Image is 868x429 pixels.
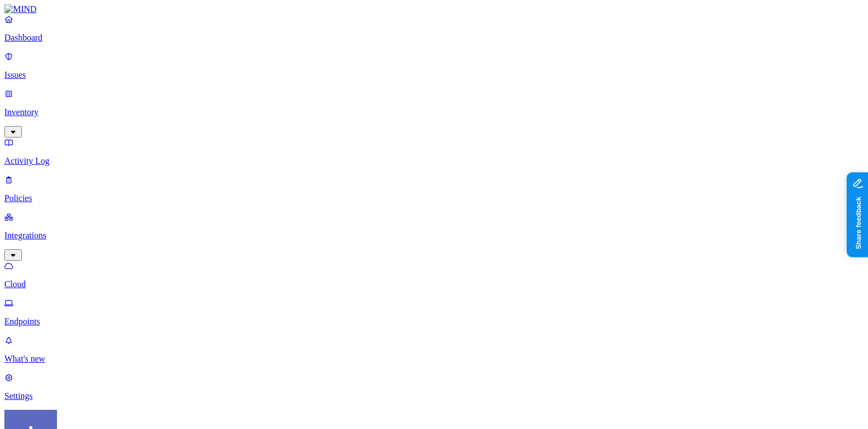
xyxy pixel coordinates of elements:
p: Settings [4,391,864,401]
p: What's new [4,354,864,364]
img: MIND [4,4,37,14]
a: MIND [4,4,864,14]
a: What's new [4,335,864,364]
p: Policies [4,193,864,203]
p: Endpoints [4,317,864,327]
p: Activity Log [4,156,864,166]
p: Dashboard [4,33,864,43]
a: Issues [4,52,864,80]
a: Cloud [4,261,864,289]
a: Integrations [4,212,864,259]
p: Inventory [4,107,864,117]
a: Settings [4,373,864,401]
a: Policies [4,175,864,203]
a: Endpoints [4,298,864,327]
p: Issues [4,70,864,80]
p: Cloud [4,279,864,289]
a: Inventory [4,89,864,136]
p: Integrations [4,231,864,241]
a: Dashboard [4,14,864,43]
a: Activity Log [4,138,864,166]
